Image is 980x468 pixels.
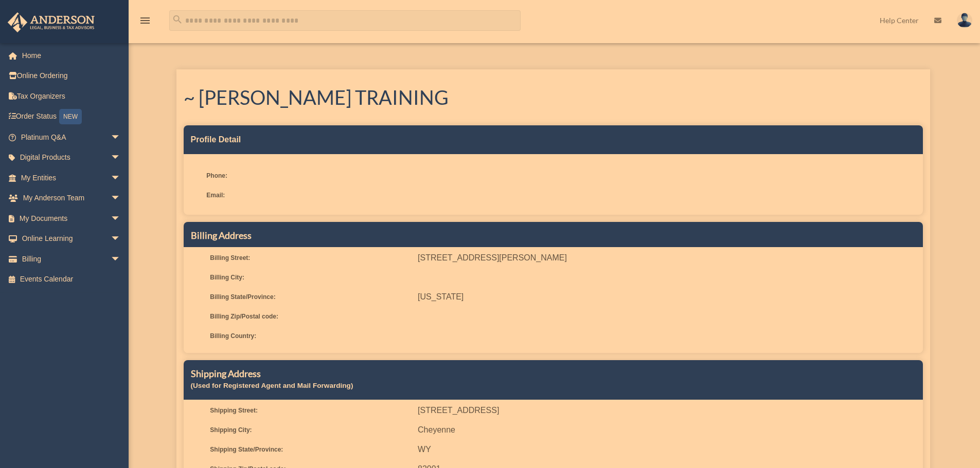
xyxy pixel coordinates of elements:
i: search [172,14,183,25]
span: [STREET_ADDRESS][PERSON_NAME] [418,251,919,265]
span: Billing Zip/Postal code: [210,309,411,324]
h5: Billing Address [191,229,916,242]
i: menu [139,14,151,27]
a: Billingarrow_drop_down [7,249,136,269]
h1: ~ [PERSON_NAME] TRAINING [184,84,923,111]
a: Digital Productsarrow_drop_down [7,147,136,168]
a: Online Learningarrow_drop_down [7,229,136,249]
a: My Entitiesarrow_drop_down [7,167,136,188]
a: Online Ordering [7,66,136,86]
img: Anderson Advisors Platinum Portal [5,12,98,32]
div: NEW [59,109,82,124]
a: Tax Organizers [7,86,136,106]
span: Shipping City: [210,423,411,437]
span: Shipping State/Province: [210,442,411,457]
span: arrow_drop_down [111,208,131,229]
a: menu [139,18,151,27]
a: Home [7,45,136,66]
img: User Pic [957,13,972,28]
h5: Shipping Address [191,367,916,380]
a: Platinum Q&Aarrow_drop_down [7,127,136,147]
span: Cheyenne [418,423,919,437]
span: arrow_drop_down [111,167,131,189]
span: Phone: [206,169,407,183]
span: Billing City: [210,270,411,285]
span: Billing State/Province: [210,290,411,304]
span: arrow_drop_down [111,127,131,148]
a: Order StatusNEW [7,106,136,127]
span: Billing Street: [210,251,411,265]
span: arrow_drop_down [111,147,131,169]
span: arrow_drop_down [111,188,131,209]
span: Email: [206,188,407,202]
div: Profile Detail [184,125,923,154]
span: Shipping Street: [210,403,411,418]
span: Billing Country: [210,329,411,343]
small: (Used for Registered Agent and Mail Forwarding) [191,382,353,389]
span: [US_STATE] [418,290,919,304]
a: Events Calendar [7,269,136,290]
span: WY [418,442,919,457]
span: arrow_drop_down [111,249,131,270]
a: My Anderson Teamarrow_drop_down [7,188,136,209]
span: [STREET_ADDRESS] [418,403,919,418]
span: arrow_drop_down [111,229,131,250]
a: My Documentsarrow_drop_down [7,208,136,229]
